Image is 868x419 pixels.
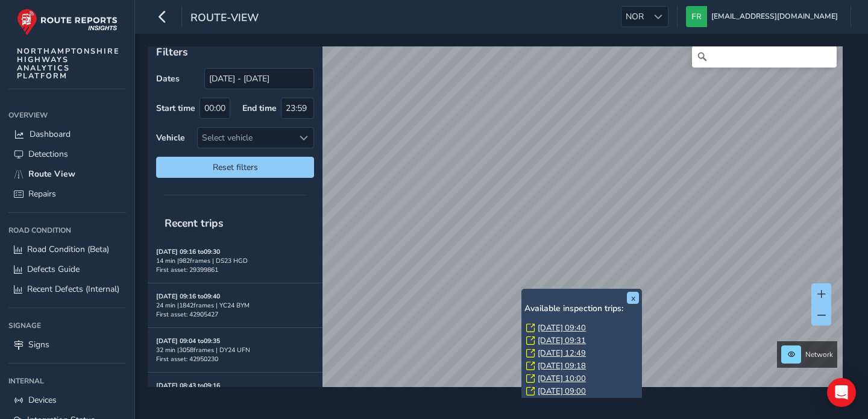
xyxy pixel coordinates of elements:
label: Start time [156,102,195,114]
span: Detections [28,148,68,160]
a: Devices [8,390,126,410]
label: Vehicle [156,132,185,143]
a: [DATE] 10:00 [538,373,586,384]
a: Detections [8,144,126,164]
a: Defects Guide [8,259,126,279]
a: [DATE] 09:18 [538,361,586,371]
span: First asset: 42950230 [156,354,218,364]
a: Repairs [8,184,126,204]
label: End time [242,102,277,114]
span: Devices [28,394,57,406]
input: Search [692,46,837,68]
strong: [DATE] 09:16 to 09:30 [156,247,220,256]
img: rr logo [17,8,118,36]
strong: [DATE] 09:04 to 09:35 [156,336,220,345]
span: First asset: 42905427 [156,310,218,319]
span: route-view [190,10,259,27]
div: 14 min | 982 frames | DS23 HGD [156,256,314,265]
div: Overview [8,106,126,124]
strong: [DATE] 08:43 to 09:16 [156,381,220,390]
a: [DATE] 09:31 [538,335,586,346]
span: Network [805,350,833,359]
a: Signs [8,335,126,354]
strong: [DATE] 09:16 to 09:40 [156,292,220,301]
button: [EMAIL_ADDRESS][DOMAIN_NAME] [686,6,842,27]
a: Recent Defects (Internal) [8,279,126,299]
span: First asset: 29399861 [156,265,218,274]
span: NOR [621,7,648,27]
canvas: Map [152,40,843,401]
a: [DATE] 09:40 [538,323,586,333]
label: Dates [156,73,180,84]
span: Defects Guide [27,263,80,275]
span: [EMAIL_ADDRESS][DOMAIN_NAME] [711,6,838,27]
div: 24 min | 1842 frames | YC24 BYM [156,301,314,310]
span: Dashboard [30,128,71,140]
div: Road Condition [8,221,126,239]
a: Road Condition (Beta) [8,239,126,259]
span: Recent trips [156,207,232,239]
a: [DATE] 09:00 [538,386,586,397]
a: Dashboard [8,124,126,144]
a: Route View [8,164,126,184]
div: 32 min | 3058 frames | DY24 UFN [156,345,314,354]
span: Signs [28,339,49,350]
span: Route View [28,168,75,180]
span: Road Condition (Beta) [27,244,109,255]
div: Internal [8,372,126,390]
button: Reset filters [156,157,314,178]
div: Open Intercom Messenger [827,378,856,407]
span: Reset filters [165,162,305,173]
span: NORTHAMPTONSHIRE HIGHWAYS ANALYTICS PLATFORM [17,47,120,80]
div: Signage [8,317,126,335]
span: Recent Defects (Internal) [27,283,119,295]
span: Repairs [28,188,56,200]
img: diamond-layout [686,6,707,27]
a: [DATE] 12:49 [538,348,586,359]
div: Select vehicle [198,128,294,148]
button: x [627,292,639,304]
p: Filters [156,44,314,60]
h6: Available inspection trips: [524,304,639,314]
